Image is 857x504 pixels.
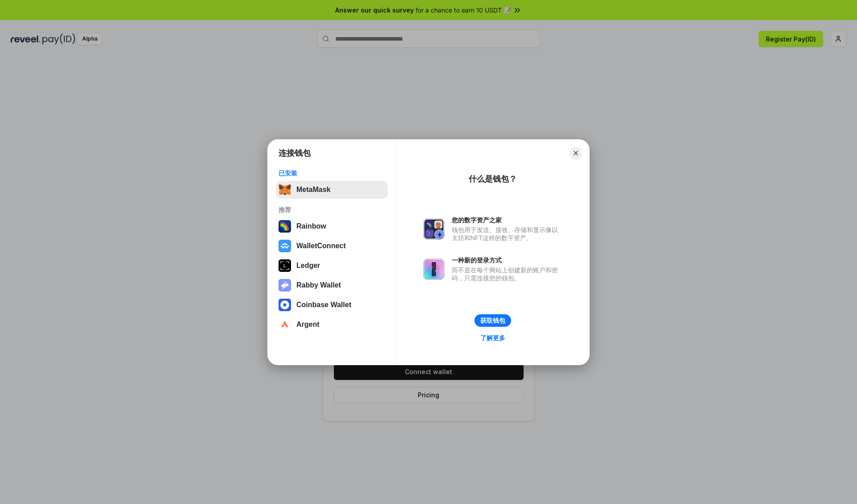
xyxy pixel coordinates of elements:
[480,317,505,325] div: 获取钱包
[276,276,388,294] button: Rabby Wallet
[279,259,291,272] img: svg+xml,%3Csvg%20xmlns%3D%22http%3A%2F%2Fwww.w3.org%2F2000%2Fsvg%22%20width%3D%2228%22%20height%3...
[452,266,562,282] div: 而不是在每个网站上创建新的账户和密码，只需连接您的钱包。
[296,281,341,289] div: Rabby Wallet
[570,147,582,159] button: Close
[276,181,388,199] button: MetaMask
[276,257,388,275] button: Ledger
[276,217,388,235] button: Rainbow
[279,169,385,177] div: 已安装
[276,237,388,255] button: WalletConnect
[296,321,320,329] div: Argent
[279,240,291,252] img: svg+xml,%3Csvg%20width%3D%2228%22%20height%3D%2228%22%20viewBox%3D%220%200%2028%2028%22%20fill%3D...
[452,226,562,242] div: 钱包用于发送、接收、存储和显示像以太坊和NFT这样的数字资产。
[469,174,517,184] div: 什么是钱包？
[423,258,445,280] img: svg+xml,%3Csvg%20xmlns%3D%22http%3A%2F%2Fwww.w3.org%2F2000%2Fsvg%22%20fill%3D%22none%22%20viewBox...
[423,218,445,240] img: svg+xml,%3Csvg%20xmlns%3D%22http%3A%2F%2Fwww.w3.org%2F2000%2Fsvg%22%20fill%3D%22none%22%20viewBox...
[276,296,388,314] button: Coinbase Wallet
[279,299,291,311] img: svg+xml,%3Csvg%20width%3D%2228%22%20height%3D%2228%22%20viewBox%3D%220%200%2028%2028%22%20fill%3D...
[279,220,291,233] img: svg+xml,%3Csvg%20width%3D%22120%22%20height%3D%22120%22%20viewBox%3D%220%200%20120%20120%22%20fil...
[279,206,385,214] div: 推荐
[474,314,511,327] button: 获取钱包
[475,332,511,344] a: 了解更多
[480,334,505,342] div: 了解更多
[276,316,388,333] button: Argent
[296,262,320,270] div: Ledger
[452,216,562,224] div: 您的数字资产之家
[452,256,562,264] div: 一种新的登录方式
[279,318,291,331] img: svg+xml,%3Csvg%20width%3D%2228%22%20height%3D%2228%22%20viewBox%3D%220%200%2028%2028%22%20fill%3D...
[279,183,291,196] img: svg+xml,%3Csvg%20fill%3D%22none%22%20height%3D%2233%22%20viewBox%3D%220%200%2035%2033%22%20width%...
[279,148,311,158] h1: 连接钱包
[296,301,351,309] div: Coinbase Wallet
[279,279,291,292] img: svg+xml,%3Csvg%20xmlns%3D%22http%3A%2F%2Fwww.w3.org%2F2000%2Fsvg%22%20fill%3D%22none%22%20viewBox...
[296,222,326,230] div: Rainbow
[296,186,330,194] div: MetaMask
[296,242,346,250] div: WalletConnect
